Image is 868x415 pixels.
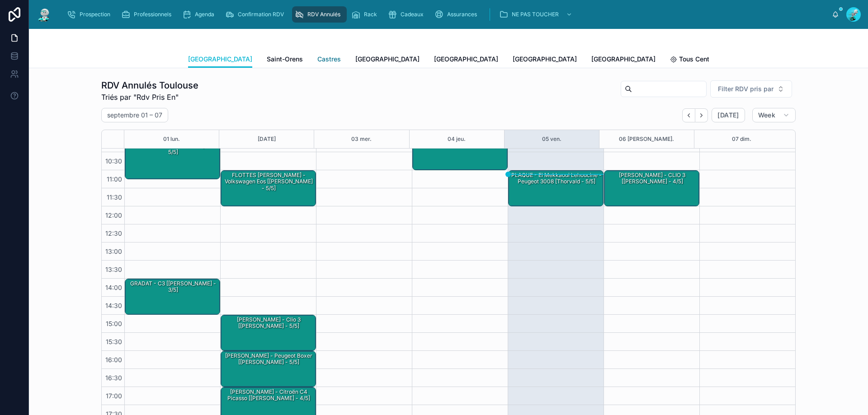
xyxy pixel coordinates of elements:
button: 04 jeu. [448,130,466,148]
div: [PERSON_NAME] - Peugeot boxer [[PERSON_NAME] - 5/5] [221,351,316,387]
a: Prospection [64,6,117,23]
span: Confirmation RDV [238,11,284,18]
a: RDV Annulés [292,6,347,23]
a: Castres [317,51,341,69]
span: [GEOGRAPHIC_DATA] [513,55,577,64]
span: 14:00 [103,284,124,291]
a: Assurances [432,6,483,23]
div: FLOTTES [PERSON_NAME] - Volkswagen eos [[PERSON_NAME] - 5/5] [222,171,315,192]
span: Filter RDV pris par [718,84,774,93]
a: Tous Centres [670,51,719,69]
h2: septembre 01 – 07 [107,111,162,120]
div: [PERSON_NAME] - Clio 3 [[PERSON_NAME] - 5/5] [221,315,316,350]
img: App logo [36,7,52,22]
span: 16:00 [103,356,124,364]
div: CHAPEAU [PERSON_NAME] - Renault modus [Clémence - 5/5] [413,135,507,170]
div: [PERSON_NAME] - CLIO 3 [[PERSON_NAME] - 4/5] [604,171,699,206]
button: Week [752,108,796,122]
span: Assurances [447,11,477,18]
span: [GEOGRAPHIC_DATA] [355,55,420,64]
div: [PERSON_NAME] - Citroën C4 Picasso [[PERSON_NAME] - 4/5] [222,388,315,403]
button: 06 [PERSON_NAME]. [619,130,674,148]
button: [DATE] [712,108,745,122]
div: [PERSON_NAME] - Peugeot boxer [[PERSON_NAME] - 5/5] [222,352,315,367]
span: RDV Annulés [307,11,340,18]
div: [PERSON_NAME] Astra 5401kf46 H (L48) 1.7 CDTI 100cv [Sabaya - 5/5] [125,135,220,179]
div: [PERSON_NAME] - Clio 3 [[PERSON_NAME] - 5/5] [222,316,315,331]
span: [GEOGRAPHIC_DATA] [434,55,498,64]
span: [GEOGRAPHIC_DATA] [591,55,656,64]
span: 12:30 [103,229,124,237]
button: Next [695,108,708,122]
div: FLOTTES [PERSON_NAME] - Volkswagen eos [[PERSON_NAME] - 5/5] [221,171,316,206]
button: 03 mer. [351,130,372,148]
a: NE PAS TOUCHER [496,6,577,23]
button: 01 lun. [163,130,180,148]
div: [PERSON_NAME] - CLIO 3 [[PERSON_NAME] - 4/5] [606,171,698,186]
div: scrollable content [60,5,832,24]
span: 13:00 [103,247,124,255]
a: Confirmation RDV [222,6,290,23]
span: 14:30 [103,302,124,309]
span: NE PAS TOUCHER [512,11,559,18]
a: Professionnels [118,6,178,23]
span: 17:00 [104,392,124,400]
div: GRADAT - C3 [[PERSON_NAME] - 3/5] [127,280,219,294]
span: Agenda [195,11,214,18]
span: 10:30 [103,157,124,165]
a: [GEOGRAPHIC_DATA] [513,51,577,69]
span: [DATE] [717,111,739,119]
span: [GEOGRAPHIC_DATA] [188,55,252,64]
a: [GEOGRAPHIC_DATA] [434,51,498,69]
span: Saint-Orens [267,55,303,64]
a: Rack [349,6,383,23]
span: Professionnels [134,11,171,18]
a: [GEOGRAPHIC_DATA] [355,51,420,69]
a: [GEOGRAPHIC_DATA] [591,51,656,69]
a: Cadeaux [385,6,430,23]
div: PLAQUE - El Mekkaoui Lehoucine - peugeot 3008 [Thorvald - 5/5] [509,171,603,206]
a: [GEOGRAPHIC_DATA] [188,51,252,68]
span: 15:30 [104,338,124,345]
span: Tous Centres [679,55,719,64]
span: Prospection [80,11,110,18]
span: Week [758,111,775,119]
span: 11:30 [104,193,124,201]
button: 07 dim. [732,130,751,148]
span: 16:30 [103,374,124,382]
button: [DATE] [258,130,276,148]
span: 13:30 [103,266,124,273]
span: 11:00 [104,175,124,183]
button: 05 ven. [542,130,561,148]
button: Select Button [710,80,792,98]
span: 15:00 [104,320,124,327]
span: Castres [317,55,341,64]
span: 12:00 [103,211,124,219]
div: PLAQUE - El Mekkaoui Lehoucine - peugeot 3008 [Thorvald - 5/5] [510,171,603,186]
button: Back [682,108,695,122]
h1: RDV Annulés Toulouse [101,79,198,92]
span: Cadeaux [401,11,424,18]
span: Rack [364,11,377,18]
span: Triés par "Rdv Pris En" [101,92,198,103]
a: Agenda [179,6,221,23]
div: GRADAT - C3 [[PERSON_NAME] - 3/5] [125,279,220,314]
a: Saint-Orens [267,51,303,69]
